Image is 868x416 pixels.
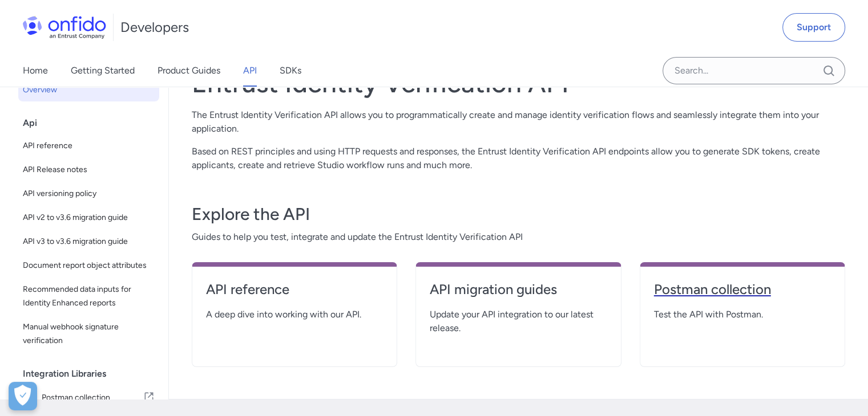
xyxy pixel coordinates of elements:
a: Overview [18,79,159,101]
p: The Entrust Identity Verification API allows you to programmatically create and manage identity v... [192,108,845,136]
a: Product Guides [158,55,220,87]
span: Document report object attributes [23,259,155,272]
a: IconPostman collectionPostman collection [18,385,159,410]
img: Onfido Logo [23,16,106,39]
input: Onfido search input field [663,57,845,84]
span: A deep dive into working with our API. [206,308,383,321]
p: Based on REST principles and using HTTP requests and responses, the Entrust Identity Verification... [192,145,845,172]
a: API [243,55,257,87]
div: Api [23,112,164,134]
a: Document report object attributes [18,254,159,277]
h4: Postman collection [654,280,831,299]
span: Postman collection [42,390,143,406]
span: Update your API integration to our latest release. [430,308,607,335]
h4: API reference [206,280,383,299]
a: SDKs [280,55,301,87]
a: API reference [206,280,383,308]
a: Manual webhook signature verification [18,316,159,352]
a: API migration guides [430,280,607,308]
span: Test the API with Postman. [654,308,831,321]
a: API versioning policy [18,182,159,205]
span: API versioning policy [23,187,155,201]
button: Open Preferences [9,382,37,410]
span: Overview [23,83,155,97]
span: API reference [23,139,155,153]
h4: API migration guides [430,280,607,299]
span: API v2 to v3.6 migration guide [23,211,155,225]
a: Postman collection [654,280,831,308]
a: Getting Started [71,55,135,87]
h3: Explore the API [192,203,845,226]
span: Recommended data inputs for Identity Enhanced reports [23,283,155,310]
div: Integration Libraries [23,362,164,385]
a: API reference [18,134,159,157]
span: API Release notes [23,163,155,177]
a: Recommended data inputs for Identity Enhanced reports [18,278,159,315]
a: API v2 to v3.6 migration guide [18,206,159,229]
div: Cookie Preferences [9,382,37,410]
h1: Developers [120,18,189,36]
a: Home [23,55,48,87]
span: API v3 to v3.6 migration guide [23,235,155,248]
span: Guides to help you test, integrate and update the Entrust Identity Verification API [192,230,845,244]
a: API Release notes [18,158,159,181]
span: Manual webhook signature verification [23,320,155,348]
a: API v3 to v3.6 migration guide [18,230,159,253]
a: Support [782,13,845,42]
